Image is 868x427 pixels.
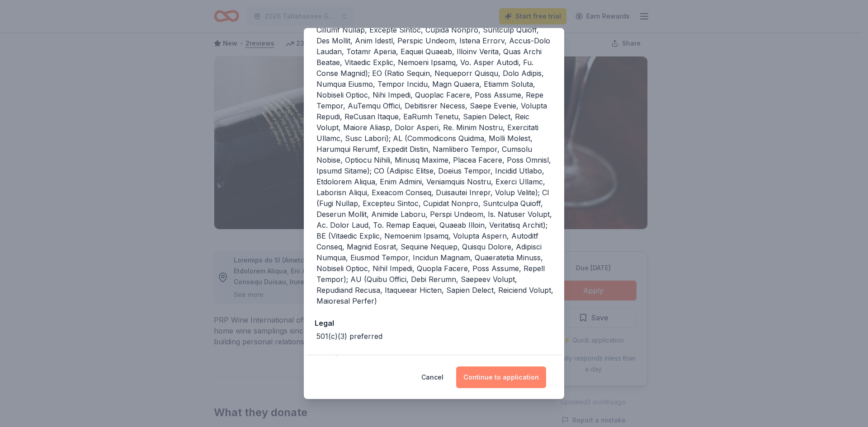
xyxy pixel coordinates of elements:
[316,331,382,342] div: 501(c)(3) preferred
[421,366,443,388] button: Cancel
[315,317,553,329] div: Legal
[456,366,546,388] button: Continue to application
[315,352,553,364] div: Deadline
